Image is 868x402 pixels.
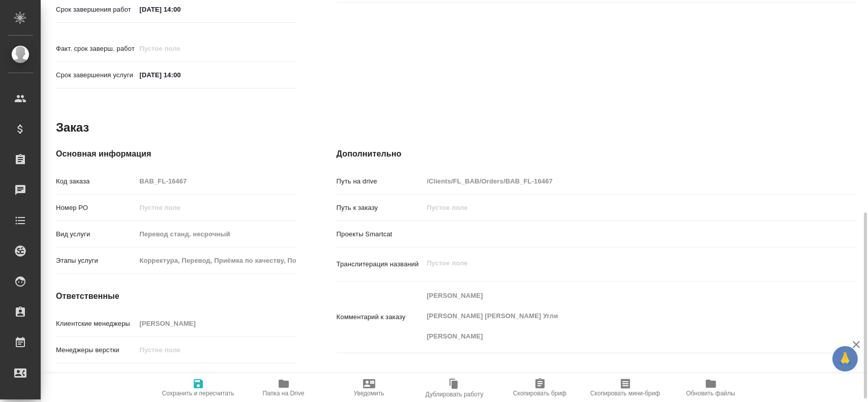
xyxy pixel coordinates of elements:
[56,70,136,80] p: Срок завершения услуги
[337,312,424,322] p: Комментарий к заказу
[56,203,136,213] p: Номер РО
[497,374,583,402] button: Скопировать бриф
[836,348,854,369] span: 🙏
[56,176,136,187] p: Код заказа
[136,343,295,357] input: Пустое поле
[136,68,225,82] input: ✎ Введи что-нибудь
[136,316,295,331] input: Пустое поле
[426,391,484,398] span: Дублировать работу
[337,259,424,269] p: Транслитерация названий
[136,200,295,215] input: Пустое поле
[56,290,296,302] h4: Ответственные
[136,2,225,17] input: ✎ Введи что-нибудь
[423,287,813,345] textarea: [PERSON_NAME] [PERSON_NAME] [PERSON_NAME] Угли [PERSON_NAME]
[156,374,241,402] button: Сохранить и пересчитать
[337,203,424,213] p: Путь к заказу
[354,390,384,397] span: Уведомить
[56,5,136,15] p: Срок завершения работ
[412,374,497,402] button: Дублировать работу
[337,176,424,187] p: Путь на drive
[326,374,412,402] button: Уведомить
[56,256,136,266] p: Этапы услуги
[56,119,89,136] h2: Заказ
[513,390,566,397] span: Скопировать бриф
[423,200,813,215] input: Пустое поле
[686,390,735,397] span: Обновить файлы
[136,41,225,56] input: Пустое поле
[56,44,136,54] p: Факт. срок заверш. работ
[668,374,754,402] button: Обновить файлы
[832,346,858,372] button: 🙏
[337,148,857,160] h4: Дополнительно
[56,229,136,239] p: Вид услуги
[423,174,813,189] input: Пустое поле
[590,390,660,397] span: Скопировать мини-бриф
[136,174,295,189] input: Пустое поле
[263,390,305,397] span: Папка на Drive
[337,229,424,239] p: Проекты Smartcat
[241,374,326,402] button: Папка на Drive
[56,319,136,329] p: Клиентские менеджеры
[136,227,295,241] input: Пустое поле
[56,345,136,355] p: Менеджеры верстки
[136,253,295,268] input: Пустое поле
[56,372,136,382] p: Проектный менеджер
[136,369,295,384] input: Пустое поле
[56,148,296,160] h4: Основная информация
[162,390,234,397] span: Сохранить и пересчитать
[583,374,668,402] button: Скопировать мини-бриф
